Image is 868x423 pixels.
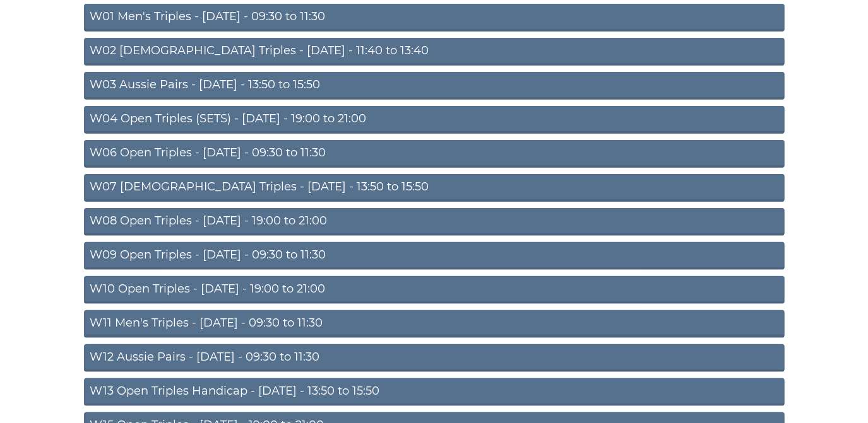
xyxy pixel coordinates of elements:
a: W02 [DEMOGRAPHIC_DATA] Triples - [DATE] - 11:40 to 13:40 [84,38,785,66]
a: W12 Aussie Pairs - [DATE] - 09:30 to 11:30 [84,344,785,372]
a: W08 Open Triples - [DATE] - 19:00 to 21:00 [84,208,785,236]
a: W09 Open Triples - [DATE] - 09:30 to 11:30 [84,242,785,270]
a: W07 [DEMOGRAPHIC_DATA] Triples - [DATE] - 13:50 to 15:50 [84,174,785,202]
a: W01 Men's Triples - [DATE] - 09:30 to 11:30 [84,4,785,32]
a: W10 Open Triples - [DATE] - 19:00 to 21:00 [84,276,785,304]
a: W13 Open Triples Handicap - [DATE] - 13:50 to 15:50 [84,378,785,406]
a: W04 Open Triples (SETS) - [DATE] - 19:00 to 21:00 [84,106,785,134]
a: W06 Open Triples - [DATE] - 09:30 to 11:30 [84,140,785,168]
a: W11 Men's Triples - [DATE] - 09:30 to 11:30 [84,310,785,338]
a: W03 Aussie Pairs - [DATE] - 13:50 to 15:50 [84,72,785,100]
